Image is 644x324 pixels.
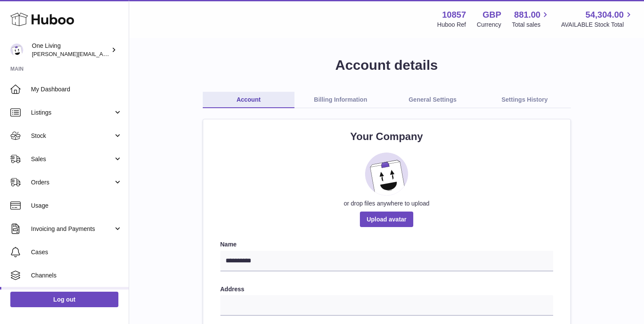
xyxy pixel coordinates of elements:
[477,21,502,29] div: Currency
[31,248,122,256] span: Cases
[220,285,553,293] label: Address
[32,50,173,57] span: [PERSON_NAME][EMAIL_ADDRESS][DOMAIN_NAME]
[479,92,571,108] a: Settings History
[143,56,630,75] h1: Account details
[561,9,634,29] a: 54,304.00 AVAILABLE Stock Total
[437,21,466,29] div: Huboo Ref
[365,153,408,196] img: placeholder_image.svg
[32,42,109,58] div: One Living
[31,85,122,93] span: My Dashboard
[203,92,295,108] a: Account
[31,109,113,117] span: Listings
[220,240,553,249] label: Name
[10,44,23,56] img: Jessica@oneliving.com
[31,178,113,187] span: Orders
[514,9,540,21] span: 881.00
[31,155,113,163] span: Sales
[220,130,553,143] h2: Your Company
[31,225,113,233] span: Invoicing and Payments
[360,212,414,227] span: Upload avatar
[31,202,122,210] span: Usage
[31,271,122,280] span: Channels
[483,9,501,21] strong: GBP
[387,92,479,108] a: General Settings
[220,199,553,208] div: or drop files anywhere to upload
[31,132,113,140] span: Stock
[561,21,634,29] span: AVAILABLE Stock Total
[442,9,466,21] strong: 10857
[294,92,387,108] a: Billing Information
[512,9,550,29] a: 881.00 Total sales
[585,9,624,21] span: 54,304.00
[10,292,118,307] a: Log out
[512,21,550,29] span: Total sales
